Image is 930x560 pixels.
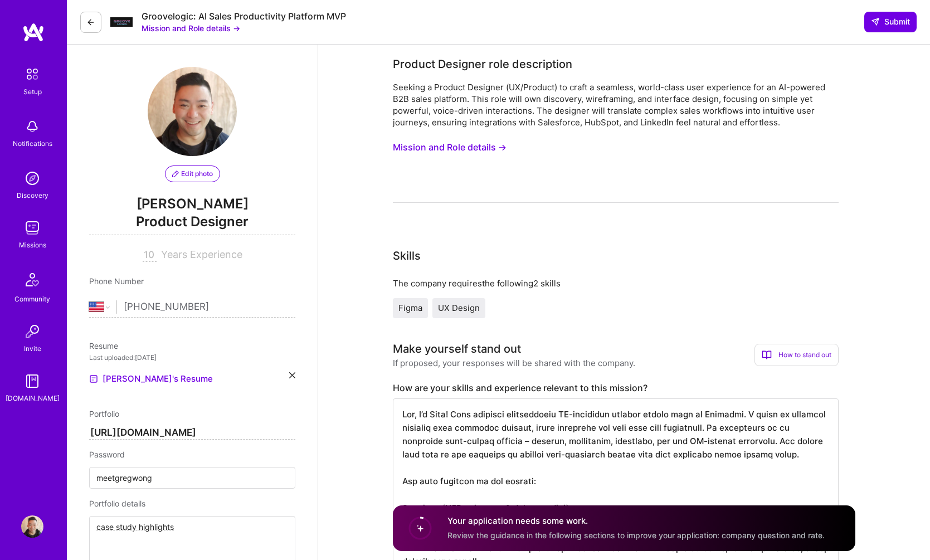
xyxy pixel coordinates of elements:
i: icon Close [289,372,295,378]
span: [PERSON_NAME] [89,196,295,212]
div: Notifications [13,138,52,149]
img: logo [22,22,45,42]
div: [DOMAIN_NAME] [6,392,60,404]
span: UX Design [438,303,480,313]
img: User Avatar [21,515,43,538]
div: Portfolio details [89,498,295,509]
div: Make yourself stand out [393,340,521,357]
img: bell [21,115,43,138]
button: Edit photo [165,165,220,182]
button: Mission and Role details → [142,22,240,34]
img: Company Logo [110,17,133,27]
img: Community [19,266,46,293]
a: User Avatar [18,515,46,538]
div: Community [14,293,50,305]
i: icon BookOpen [762,350,772,360]
span: Portfolio [89,409,119,418]
div: Skills [393,247,421,264]
div: Groovelogic: AI Sales Productivity Platform MVP [142,11,346,22]
span: Phone Number [89,276,144,286]
span: Product Designer [89,212,295,235]
i: icon PencilPurple [172,171,179,177]
span: Resume [89,341,118,350]
div: The company requires the following 2 skills [393,277,839,289]
img: setup [21,62,44,86]
span: Submit [871,16,910,27]
input: XX [143,249,157,262]
div: If proposed, your responses will be shared with the company. [393,357,635,369]
i: icon SendLight [871,17,880,26]
img: Invite [21,320,43,343]
input: +1 (000) 000-0000 [124,291,295,323]
img: Resume [89,374,98,383]
button: Submit [864,12,917,32]
input: Password [89,467,295,489]
img: User Avatar [148,67,237,156]
img: teamwork [21,217,43,239]
img: discovery [21,167,43,189]
span: Figma [398,303,422,313]
span: Years Experience [161,249,242,260]
label: How are your skills and experience relevant to this mission? [393,382,839,394]
div: Password [89,449,295,460]
div: How to stand out [754,344,839,366]
span: Edit photo [172,169,213,179]
a: [PERSON_NAME]'s Resume [89,372,213,386]
div: Last uploaded: [DATE] [89,352,295,363]
div: Setup [23,86,42,98]
div: Seeking a Product Designer (UX/Product) to craft a seamless, world-class user experience for an A... [393,81,839,128]
img: guide book [21,370,43,392]
div: Missions [19,239,46,251]
div: Product Designer role description [393,56,572,72]
h4: Your application needs some work. [447,515,825,527]
i: icon LeftArrowDark [86,18,95,27]
button: Mission and Role details → [393,137,507,158]
div: Invite [24,343,41,354]
input: http://... [89,426,295,440]
span: Review the guidance in the following sections to improve your application: company question and r... [447,530,825,540]
div: Discovery [17,189,48,201]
